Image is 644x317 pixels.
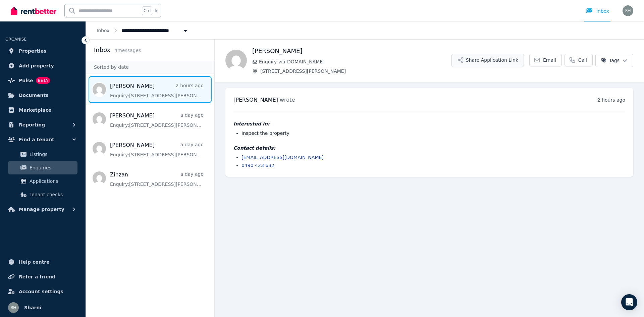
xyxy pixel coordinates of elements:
[241,130,625,137] li: Inspect the property
[155,8,157,13] span: k
[5,203,80,216] button: Manage property
[19,121,45,129] span: Reporting
[30,150,75,158] span: Listings
[86,21,200,39] nav: Breadcrumb
[114,48,141,53] span: 4 message s
[543,57,556,63] span: Email
[8,302,19,313] img: Sharni
[252,46,451,56] h1: [PERSON_NAME]
[110,141,204,158] a: [PERSON_NAME]a day agoEnquiry:[STREET_ADDRESS][PERSON_NAME].
[5,255,80,269] a: Help centre
[19,205,64,213] span: Manage property
[8,174,77,188] a: Applications
[5,37,26,42] span: ORGANISE
[565,54,593,66] a: Call
[595,54,633,67] button: Tags
[597,97,625,103] time: 2 hours ago
[30,164,75,172] span: Enquiries
[19,62,54,70] span: Add property
[241,163,274,168] a: 0490 423 632
[280,97,295,103] span: wrote
[5,74,80,87] a: PulseBETA
[5,270,80,283] a: Refer a friend
[19,287,63,296] span: Account settings
[110,112,204,128] a: [PERSON_NAME]a day agoEnquiry:[STREET_ADDRESS][PERSON_NAME].
[8,188,77,201] a: Tenant checks
[110,82,204,99] a: [PERSON_NAME]2 hours agoEnquiry:[STREET_ADDRESS][PERSON_NAME].
[19,106,51,114] span: Marketplace
[94,45,110,55] h2: Inbox
[529,54,562,66] a: Email
[110,171,204,188] a: Zinzana day agoEnquiry:[STREET_ADDRESS][PERSON_NAME].
[30,177,75,185] span: Applications
[19,91,49,99] span: Documents
[225,50,247,71] img: Jen
[5,103,80,117] a: Marketplace
[5,133,80,146] button: Find a tenant
[19,47,47,55] span: Properties
[36,77,50,84] span: BETA
[19,273,55,281] span: Refer a friend
[5,285,80,298] a: Account settings
[260,68,451,74] span: [STREET_ADDRESS][PERSON_NAME]
[601,57,620,64] span: Tags
[142,6,152,15] span: Ctrl
[11,6,56,16] img: RentBetter
[19,258,50,266] span: Help centre
[259,58,451,65] span: Enquiry via [DOMAIN_NAME]
[30,191,75,199] span: Tenant checks
[233,97,278,103] span: [PERSON_NAME]
[8,161,77,174] a: Enquiries
[586,8,609,14] div: Inbox
[623,5,633,16] img: Sharni
[621,294,637,310] div: Open Intercom Messenger
[233,145,625,151] h4: Contact details:
[233,120,625,127] h4: Interested in:
[5,89,80,102] a: Documents
[86,61,214,73] div: Sorted by date
[97,28,109,33] a: Inbox
[5,59,80,72] a: Add property
[19,136,54,144] span: Find a tenant
[5,44,80,58] a: Properties
[5,118,80,131] button: Reporting
[8,148,77,161] a: Listings
[24,304,41,312] span: Sharni
[19,76,33,85] span: Pulse
[451,54,524,67] button: Share Application Link
[241,155,324,160] a: [EMAIL_ADDRESS][DOMAIN_NAME]
[578,57,587,63] span: Call
[86,73,214,194] nav: Message list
